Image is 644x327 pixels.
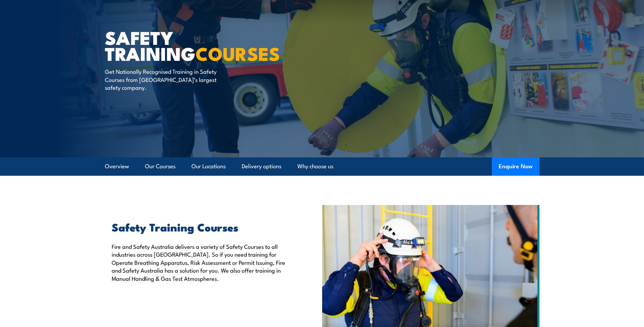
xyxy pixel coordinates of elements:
[196,39,280,67] strong: COURSES
[297,157,333,175] a: Why choose us
[112,242,291,282] p: Fire and Safety Australia delivers a variety of Safety Courses to all industries across [GEOGRAPH...
[105,67,229,91] p: Get Nationally Recognised Training in Safety Courses from [GEOGRAPHIC_DATA]’s largest safety comp...
[242,157,281,175] a: Delivery options
[112,222,291,231] h2: Safety Training Courses
[492,157,539,176] button: Enquire Now
[105,157,129,175] a: Overview
[105,29,273,61] h1: Safety Training
[145,157,176,175] a: Our Courses
[191,157,226,175] a: Our Locations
